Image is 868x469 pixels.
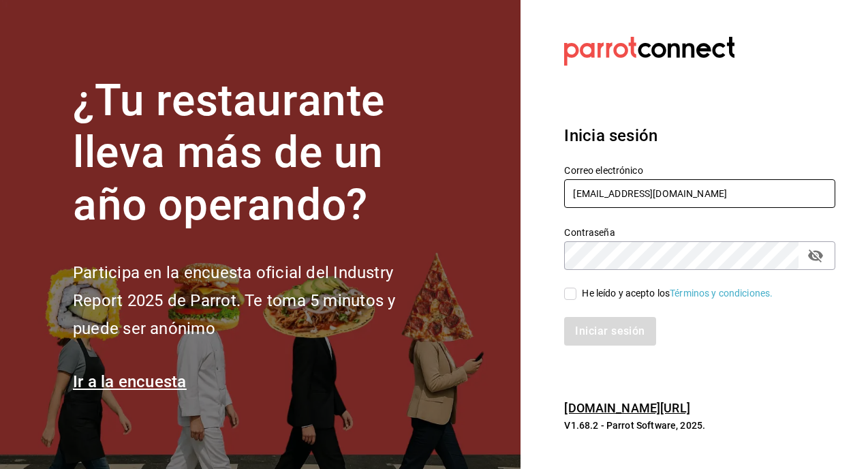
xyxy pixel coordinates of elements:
input: Ingresa tu correo electrónico [564,179,835,208]
h2: Participa en la encuesta oficial del Industry Report 2025 de Parrot. Te toma 5 minutos y puede se... [73,259,441,342]
a: Términos y condiciones. [670,288,773,299]
h1: ¿Tu restaurante lleva más de un año operando? [73,75,441,232]
div: He leído y acepto los [582,286,773,301]
p: V1.68.2 - Parrot Software, 2025. [564,419,835,432]
a: [DOMAIN_NAME][URL] [564,401,689,415]
label: Contraseña [564,227,835,237]
h3: Inicia sesión [564,123,835,148]
button: passwordField [804,244,827,267]
label: Correo electrónico [564,165,835,175]
a: Ir a la encuesta [73,372,187,391]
